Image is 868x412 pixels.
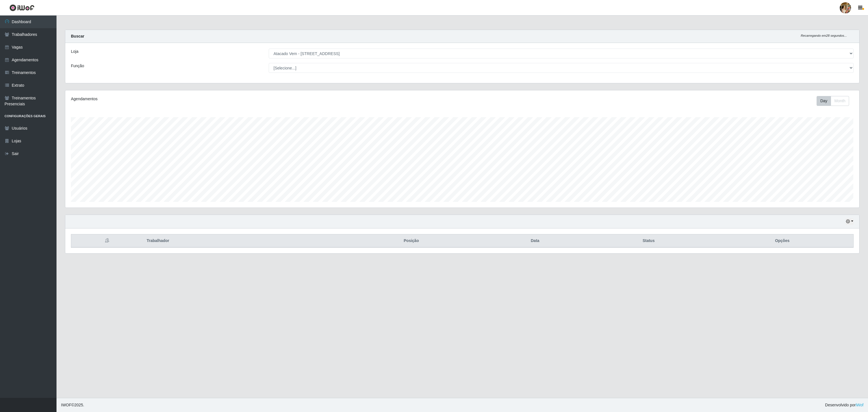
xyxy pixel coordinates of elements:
th: Data [484,234,586,248]
a: iWof [856,403,863,407]
span: Desenvolvido por [825,402,863,408]
th: Trabalhador [143,234,338,248]
button: Month [831,96,849,106]
span: © 2025 . [61,402,84,408]
th: Opções [711,234,853,248]
div: Agendamentos [71,96,392,102]
label: Loja [71,49,78,55]
i: Recarregando em 28 segundos... [801,34,847,37]
div: First group [817,96,849,106]
button: Day [817,96,831,106]
div: Toolbar with button groups [817,96,854,106]
strong: Buscar [71,34,84,38]
th: Posição [338,234,484,248]
label: Função [71,63,84,69]
span: IWOF [61,403,71,407]
th: Status [586,234,711,248]
img: CoreUI Logo [9,4,34,11]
